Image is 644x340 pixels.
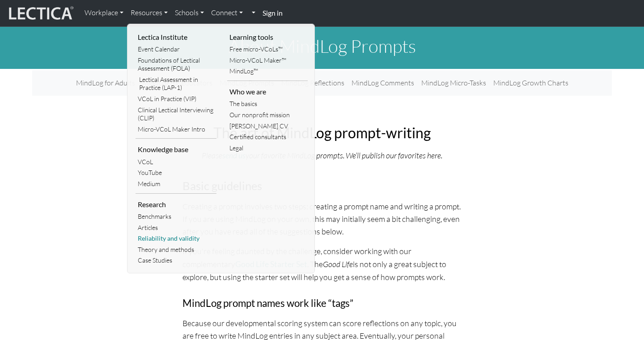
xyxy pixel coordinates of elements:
[182,179,462,193] h3: Basic guidelines
[227,98,308,110] a: The basics
[136,244,216,255] a: Theory and methods
[136,124,216,135] a: Micro-VCoL Maker Intro
[227,110,308,121] a: Our nonprofit mission
[171,4,208,22] a: Schools
[208,4,246,22] a: Connect
[182,124,462,141] h2: The art of MindLog prompt-writing
[227,132,308,143] a: Certified consultants
[81,4,127,22] a: Workplace
[182,297,462,310] h4: MindLog prompt names work like “tags”
[136,255,216,266] a: Case Studies
[227,85,308,99] li: Who we are
[182,245,462,283] p: If you're feeling daunted by the challenge, consider working with our complementary . The is not ...
[136,197,216,212] li: Research
[7,5,74,22] img: lecticalive
[227,143,308,154] a: Legal
[227,121,308,132] a: [PERSON_NAME] CV
[136,55,216,74] a: Foundations of Lectical Assessment (FOLA)
[136,74,216,93] a: Lectical Assessment in Practice (LAP-1)
[227,55,308,66] a: Micro-VCoL Maker™
[32,35,612,57] h1: About MindLog Prompts
[136,30,216,44] li: Lectica Institute
[136,222,216,234] a: Articles
[246,150,442,160] i: your favorite MindLog prompts. We’ll publish our favorites here.
[227,30,308,44] li: Learning tools
[490,74,572,92] a: MindLog Growth Charts
[136,93,216,105] a: VCoL in Practice (VIP)
[182,200,462,238] p: Creating a prompt involves two steps: creating a prompt name and writing a prompt. If you are usi...
[227,66,308,77] a: MindLog™
[263,8,283,17] strong: Sign in
[136,105,216,124] a: Clinical Lectical Interviewing (CLIP)
[136,211,216,222] a: Benchmarks
[127,4,171,22] a: Resources
[72,74,139,92] a: MindLog for Adults
[348,74,418,92] a: MindLog Comments
[136,157,216,168] a: VCoL
[418,74,490,92] a: MindLog Micro-Tasks
[136,142,216,157] li: Knowledge base
[136,178,216,190] a: Medium
[259,4,286,23] a: Sign in
[136,167,216,178] a: YouTube
[136,233,216,244] a: Reliability and validity
[227,44,308,55] a: Free micro-VCoLs™
[136,44,216,55] a: Event Calendar
[323,259,353,269] i: Good Life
